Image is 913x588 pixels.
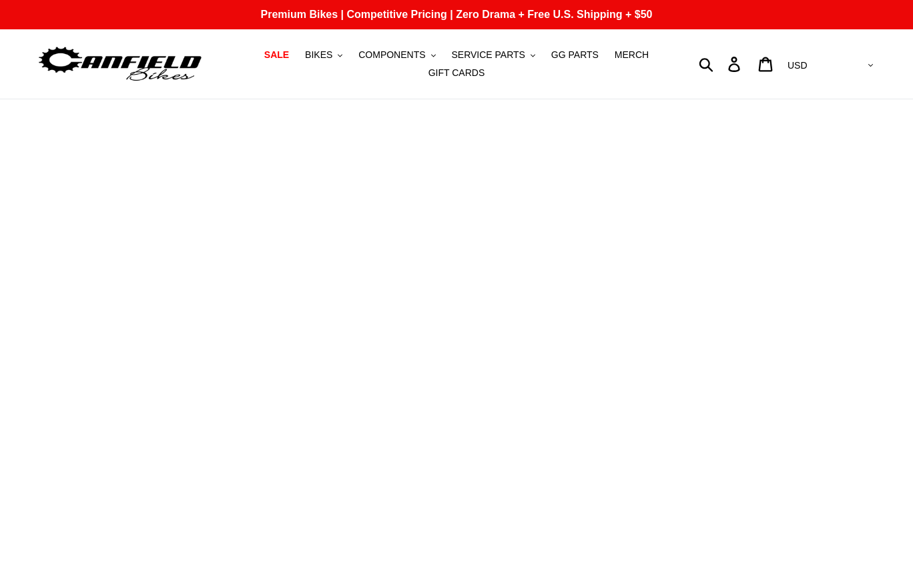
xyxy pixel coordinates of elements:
[264,49,289,61] span: SALE
[352,46,442,64] button: COMPONENTS
[428,67,485,79] span: GIFT CARDS
[358,49,425,61] span: COMPONENTS
[451,49,525,61] span: SERVICE PARTS
[545,46,605,64] a: GG PARTS
[551,49,599,61] span: GG PARTS
[258,46,296,64] a: SALE
[305,49,332,61] span: BIKES
[608,46,655,64] a: MERCH
[615,49,649,61] span: MERCH
[444,46,541,64] button: SERVICE PARTS
[298,46,349,64] button: BIKES
[422,64,492,82] a: GIFT CARDS
[37,43,204,85] img: Canfield Bikes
